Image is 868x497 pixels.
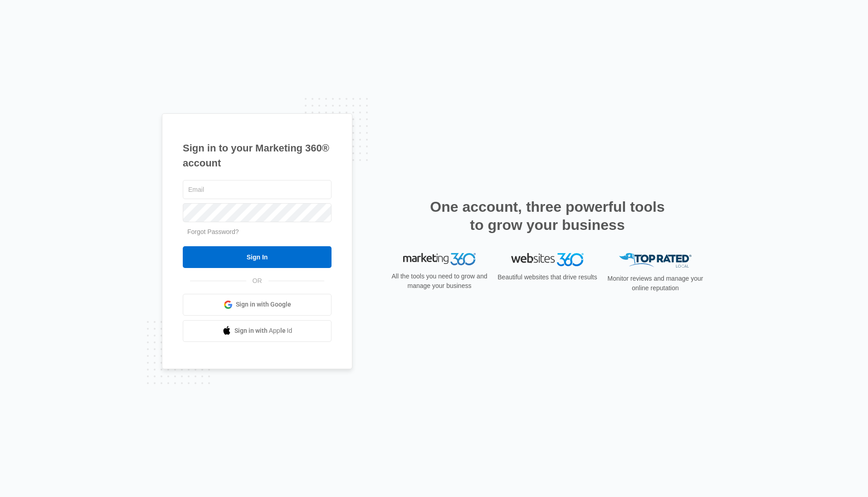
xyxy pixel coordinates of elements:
[187,228,239,235] a: Forgot Password?
[497,273,598,282] p: Beautiful websites that drive results
[427,198,668,234] h2: One account, three powerful tools to grow your business
[183,294,332,316] a: Sign in with Google
[403,253,476,266] img: Marketing 360
[619,253,692,268] img: Top Rated Local
[183,180,332,199] input: Email
[236,300,291,309] span: Sign in with Google
[183,320,332,342] a: Sign in with Apple Id
[183,246,332,268] input: Sign In
[246,276,268,286] span: OR
[183,141,332,171] h1: Sign in to your Marketing 360® account
[511,253,584,266] img: Websites 360
[605,274,706,293] p: Monitor reviews and manage your online reputation
[389,272,490,291] p: All the tools you need to grow and manage your business
[234,326,293,336] span: Sign in with Apple Id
